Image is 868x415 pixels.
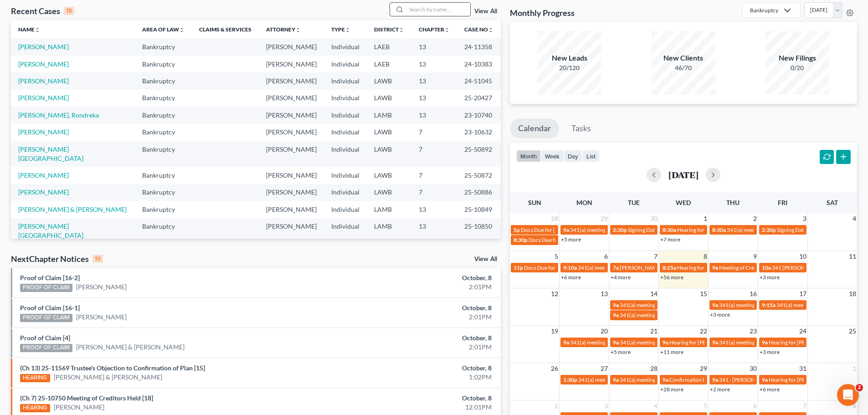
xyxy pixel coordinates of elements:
[457,38,501,55] td: 24-11358
[538,63,601,72] div: 20/120
[259,201,324,218] td: [PERSON_NAME]
[703,213,708,224] span: 1
[765,63,829,72] div: 0/20
[35,27,40,33] i: unfold_more
[600,288,609,299] span: 13
[399,27,404,33] i: unfold_more
[802,400,807,411] span: 7
[613,376,619,383] span: 9a
[703,251,708,262] span: 8
[649,288,658,299] span: 14
[18,111,99,119] a: [PERSON_NAME], Rondreka
[699,288,708,299] span: 15
[457,184,501,201] td: 25-50886
[564,150,582,162] button: day
[712,226,726,233] span: 8:30a
[677,264,748,271] span: Hearing for [PERSON_NAME]
[570,339,658,346] span: 341(a) meeting for [PERSON_NAME]
[20,314,72,322] div: PROOF OF CLAIM
[324,167,367,184] td: Individual
[20,374,50,382] div: HEARING
[295,27,301,33] i: unfold_more
[563,118,599,138] a: Tasks
[457,56,501,72] td: 24-10383
[474,256,497,262] a: View All
[521,226,644,233] span: Docs Due for [PERSON_NAME] & [PERSON_NAME]
[324,184,367,201] td: Individual
[613,302,619,308] span: 9a
[600,213,609,224] span: 29
[54,373,162,382] a: [PERSON_NAME] & [PERSON_NAME]
[752,251,758,262] span: 9
[550,363,559,374] span: 26
[411,107,457,123] td: 13
[457,167,501,184] td: 25-50872
[18,145,83,162] a: [PERSON_NAME][GEOGRAPHIC_DATA]
[457,90,501,107] td: 25-20427
[324,123,367,140] td: Individual
[411,184,457,201] td: 7
[524,264,599,271] span: Docs Due for [PERSON_NAME]
[550,213,559,224] span: 28
[457,201,501,218] td: 25-10849
[563,339,569,346] span: 9a
[712,302,718,308] span: 9a
[765,53,829,63] div: New Filings
[345,27,350,33] i: unfold_more
[576,199,592,206] span: Mon
[259,38,324,55] td: [PERSON_NAME]
[324,38,367,55] td: Individual
[603,400,609,411] span: 3
[411,90,457,107] td: 13
[719,339,807,346] span: 341(a) meeting for [PERSON_NAME]
[340,313,492,322] div: 2:01PM
[18,26,40,33] a: Nameunfold_more
[367,90,411,107] td: LAWB
[20,334,70,342] a: Proof of Claim [4]
[663,339,668,346] span: 9a
[367,184,411,201] td: LAWB
[18,43,69,51] a: [PERSON_NAME]
[488,27,493,33] i: unfold_more
[324,141,367,167] td: Individual
[135,123,192,140] td: Bankruptcy
[578,264,666,271] span: 341(a) meeting for [PERSON_NAME]
[340,364,492,373] div: October, 8
[457,123,501,140] td: 23-10632
[550,288,559,299] span: 12
[259,72,324,89] td: [PERSON_NAME]
[76,343,185,352] a: [PERSON_NAME] & [PERSON_NAME]
[20,364,205,372] a: (Ch 13) 25-11569 Trustee's Objection to Confirmation of Plan [15]
[406,3,470,16] input: Search by name...
[600,363,609,374] span: 27
[649,213,658,224] span: 30
[474,8,497,15] a: View All
[367,38,411,55] td: LAEB
[620,339,708,346] span: 341(a) meeting for [PERSON_NAME]
[367,141,411,167] td: LAWB
[760,274,780,281] a: +3 more
[514,236,528,243] span: 8:30p
[259,218,324,244] td: [PERSON_NAME]
[340,303,492,313] div: October, 8
[419,26,450,33] a: Chapterunfold_more
[324,201,367,218] td: Individual
[603,251,609,262] span: 6
[628,226,758,233] span: Signing Date for [PERSON_NAME] & [PERSON_NAME]
[18,77,69,85] a: [PERSON_NAME]
[663,226,676,233] span: 8:30a
[699,363,708,374] span: 29
[367,72,411,89] td: LAWB
[411,218,457,244] td: 13
[772,264,825,271] span: 341 [PERSON_NAME]
[611,348,631,355] a: +5 more
[620,302,708,308] span: 341(a) meeting for [PERSON_NAME]
[18,222,83,239] a: [PERSON_NAME][GEOGRAPHIC_DATA]
[660,274,683,281] a: +56 more
[367,56,411,72] td: LAEB
[340,343,492,352] div: 2:01PM
[135,167,192,184] td: Bankruptcy
[652,63,715,72] div: 46/70
[600,326,609,337] span: 20
[699,326,708,337] span: 22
